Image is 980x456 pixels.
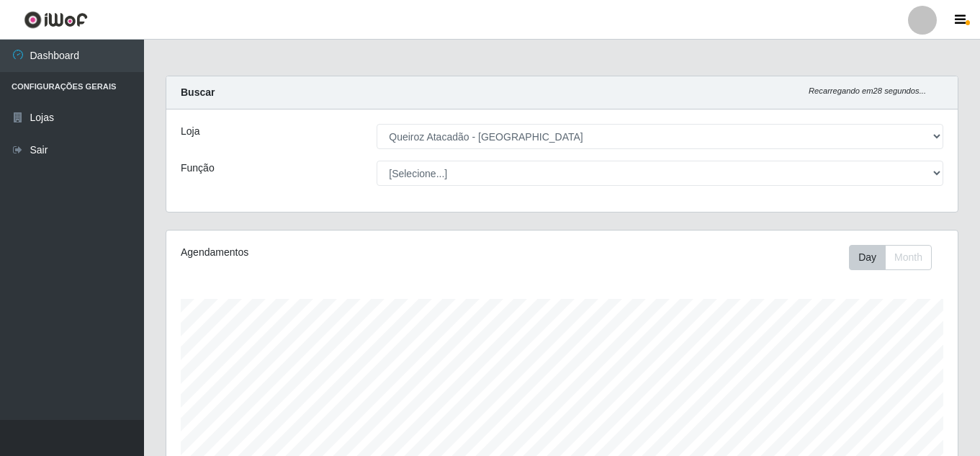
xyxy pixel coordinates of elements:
[181,86,215,98] strong: Buscar
[809,86,926,95] i: Recarregando em 28 segundos...
[181,124,199,139] label: Loja
[181,245,486,260] div: Agendamentos
[849,245,943,270] div: Toolbar with button groups
[181,161,215,176] label: Função
[24,11,88,29] img: CoreUI Logo
[849,245,886,270] button: Day
[885,245,932,270] button: Month
[849,245,932,270] div: First group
